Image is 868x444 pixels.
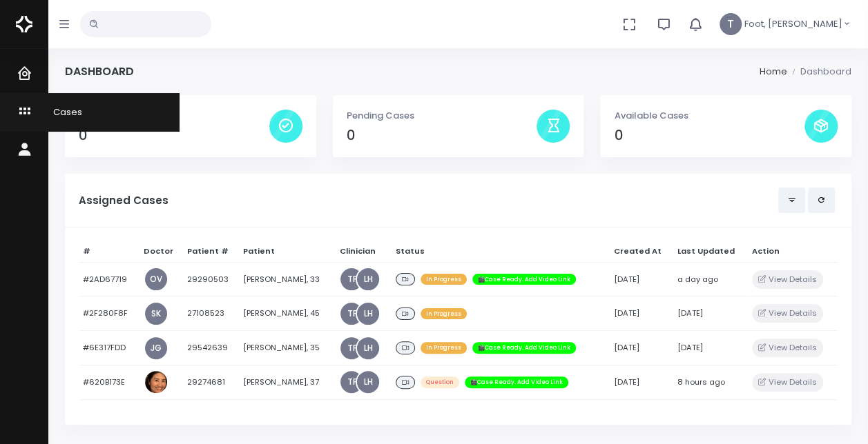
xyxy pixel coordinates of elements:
[614,128,804,143] h4: 0
[752,270,823,289] button: View Details
[357,371,379,393] a: LH
[357,337,379,359] a: LH
[340,303,363,325] a: TF
[182,241,239,262] th: Patient #
[752,339,823,357] button: View Details
[239,262,335,296] td: [PERSON_NAME], 33
[614,307,639,319] span: [DATE]
[752,304,823,323] button: View Details
[747,241,838,262] th: Action
[614,376,639,387] span: [DATE]
[182,365,239,400] td: 29274681
[677,376,725,387] span: 8 hours ago
[79,241,139,262] th: #
[392,241,610,262] th: Status
[357,303,379,325] a: LH
[182,331,239,365] td: 29542639
[472,274,576,285] span: 🎬Case Ready. Add Video Link
[340,371,363,393] a: TF
[421,308,467,319] span: In Progress
[472,342,576,353] span: 🎬Case Ready. Add Video Link
[340,337,363,359] a: TF
[347,109,537,123] p: Pending Cases
[614,109,804,123] p: Available Cases
[421,274,467,285] span: In Progress
[610,241,673,262] th: Created At
[465,376,568,387] span: 🎬Case Ready. Add Video Link
[787,65,851,79] li: Dashboard
[421,342,467,353] span: In Progress
[744,17,842,31] span: Foot, [PERSON_NAME]
[79,128,269,143] h4: 0
[145,268,167,290] a: OV
[145,337,167,359] a: JG
[79,296,139,331] td: #2F280F8F
[677,342,703,353] span: [DATE]
[421,376,459,387] span: Question
[614,274,639,285] span: [DATE]
[677,307,703,319] span: [DATE]
[239,331,335,365] td: [PERSON_NAME], 35
[677,274,718,285] span: a day ago
[673,241,748,262] th: Last Updated
[720,13,742,35] span: T
[79,262,139,296] td: #2AD67719
[36,105,82,119] span: Cases
[65,65,134,78] h4: Dashboard
[79,331,139,365] td: #6E317FDD
[239,365,335,400] td: [PERSON_NAME], 37
[614,342,639,353] span: [DATE]
[347,128,537,143] h4: 0
[357,268,379,290] a: LH
[79,194,778,207] h5: Assigned Cases
[759,65,787,79] li: Home
[139,241,182,262] th: Doctor
[335,241,392,262] th: Clinician
[182,296,239,331] td: 27108523
[239,296,335,331] td: [PERSON_NAME], 45
[182,262,239,296] td: 29290503
[79,365,139,400] td: #620B173E
[340,268,363,290] a: TF
[752,373,823,392] button: View Details
[16,10,32,39] img: Logo Horizontal
[145,303,167,325] a: SK
[239,241,335,262] th: Patient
